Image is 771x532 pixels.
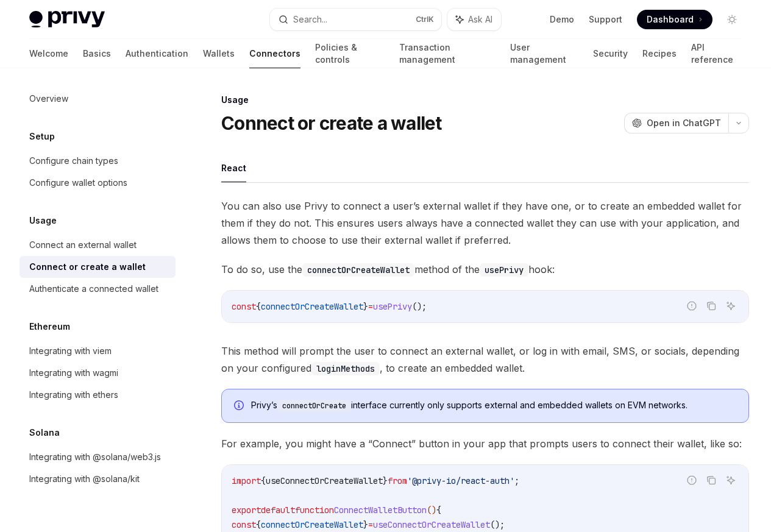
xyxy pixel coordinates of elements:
span: { [256,519,261,530]
button: Ask AI [447,9,501,30]
a: User management [510,39,578,68]
button: Report incorrect code [684,472,700,488]
div: Configure wallet options [29,176,127,190]
a: Support [589,13,622,26]
h5: Setup [29,129,55,144]
h1: Connect or create a wallet [221,112,442,134]
code: connectOrCreate [277,400,351,412]
a: Integrating with wagmi [20,362,176,384]
a: Welcome [29,39,68,68]
div: Configure chain types [29,154,118,168]
span: from [388,475,407,486]
span: connectOrCreateWallet [261,301,363,312]
a: Configure chain types [20,150,176,172]
div: Connect or create a wallet [29,260,146,274]
span: This method will prompt the user to connect an external wallet, or log in with email, SMS, or soc... [221,342,749,377]
a: Overview [20,88,176,110]
svg: Info [234,400,246,413]
span: import [232,475,261,486]
button: Search...CtrlK [270,9,441,30]
span: You can also use Privy to connect a user’s external wallet if they have one, or to create an embe... [221,197,749,249]
div: Authenticate a connected wallet [29,282,158,296]
span: ; [514,475,519,486]
span: default [261,505,295,516]
a: Recipes [642,39,677,68]
span: } [383,475,388,486]
a: Policies & controls [315,39,385,68]
a: Security [593,39,628,68]
div: Integrating with ethers [29,388,118,402]
a: Authenticate a connected wallet [20,278,176,300]
button: Ask AI [723,298,739,314]
span: To do so, use the method of the hook: [221,261,749,278]
code: loginMethods [311,362,380,375]
a: Transaction management [399,39,496,68]
span: For example, you might have a “Connect” button in your app that prompts users to connect their wa... [221,435,749,452]
a: Connect an external wallet [20,234,176,256]
span: { [261,475,266,486]
div: Integrating with @solana/kit [29,472,140,486]
button: Ask AI [723,472,739,488]
span: useConnectOrCreateWallet [266,475,383,486]
h5: Usage [29,213,57,228]
button: Copy the contents from the code block [703,298,719,314]
span: useConnectOrCreateWallet [373,519,490,530]
span: { [436,505,441,516]
span: ConnectWalletButton [334,505,427,516]
span: (); [412,301,427,312]
a: Wallets [203,39,235,68]
button: Open in ChatGPT [624,113,728,133]
div: Usage [221,94,749,106]
div: Integrating with viem [29,344,112,358]
span: = [368,519,373,530]
div: Integrating with wagmi [29,366,118,380]
span: } [363,301,368,312]
a: Configure wallet options [20,172,176,194]
span: = [368,301,373,312]
a: Integrating with @solana/web3.js [20,446,176,468]
code: connectOrCreateWallet [302,263,414,277]
a: Dashboard [637,10,712,29]
h5: Solana [29,425,60,440]
a: Connect or create a wallet [20,256,176,278]
span: Ctrl K [416,15,434,24]
a: API reference [691,39,742,68]
span: () [427,505,436,516]
button: React [221,154,246,182]
a: Integrating with ethers [20,384,176,406]
span: function [295,505,334,516]
a: Integrating with @solana/kit [20,468,176,490]
img: light logo [29,11,105,28]
a: Authentication [126,39,188,68]
span: { [256,301,261,312]
span: Privy’s interface currently only supports external and embedded wallets on EVM networks. [251,399,736,412]
button: Copy the contents from the code block [703,472,719,488]
h5: Ethereum [29,319,70,334]
span: const [232,519,256,530]
div: Search... [293,12,327,27]
button: Report incorrect code [684,298,700,314]
div: Connect an external wallet [29,238,137,252]
span: '@privy-io/react-auth' [407,475,514,486]
a: Connectors [249,39,300,68]
span: (); [490,519,505,530]
span: export [232,505,261,516]
span: usePrivy [373,301,412,312]
a: Basics [83,39,111,68]
a: Integrating with viem [20,340,176,362]
span: Dashboard [647,13,694,26]
span: connectOrCreateWallet [261,519,363,530]
span: const [232,301,256,312]
code: usePrivy [480,263,528,277]
span: } [363,519,368,530]
button: Toggle dark mode [722,10,742,29]
div: Integrating with @solana/web3.js [29,450,161,464]
div: Overview [29,91,68,106]
a: Demo [550,13,574,26]
span: Open in ChatGPT [647,117,721,129]
span: Ask AI [468,13,492,26]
